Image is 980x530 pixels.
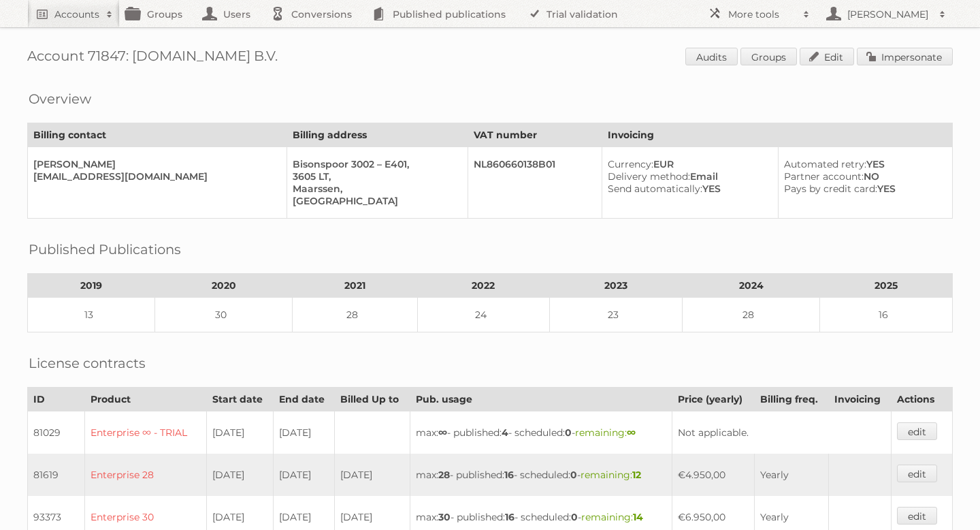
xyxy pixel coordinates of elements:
[682,274,819,298] th: 2024
[633,511,643,523] strong: 14
[335,388,410,411] th: Billed Up to
[28,454,85,496] td: 81619
[550,274,683,298] th: 2023
[740,48,797,65] a: Groups
[575,426,636,439] span: remaining:
[672,411,891,454] td: Not applicable.
[207,411,274,454] td: [DATE]
[28,411,85,454] td: 81029
[28,274,155,298] th: 2019
[293,170,457,183] div: 3605 LT,
[84,388,206,411] th: Product
[784,158,866,170] span: Automated retry:
[844,7,932,21] h2: [PERSON_NAME]
[632,469,641,481] strong: 12
[468,123,602,147] th: VAT number
[438,511,451,523] strong: 30
[672,388,754,411] th: Price (yearly)
[754,454,829,496] td: Yearly
[784,183,877,195] span: Pays by credit card:
[800,48,854,65] a: Edit
[608,158,653,170] span: Currency:
[207,388,274,411] th: Start date
[28,298,155,332] td: 13
[28,123,287,147] th: Billing contact
[273,454,334,496] td: [DATE]
[608,183,702,195] span: Send automatically:
[829,388,891,411] th: Invoicing
[438,469,450,481] strong: 28
[293,183,457,195] div: Maarssen,
[417,274,550,298] th: 2022
[550,298,683,332] td: 23
[891,388,952,411] th: Actions
[27,48,953,68] h1: Account 71847: [DOMAIN_NAME] B.V.
[608,183,767,195] div: YES
[728,7,796,21] h2: More tools
[504,469,514,481] strong: 16
[502,426,508,439] strong: 4
[784,158,941,170] div: YES
[410,411,672,454] td: max: - published: - scheduled: -
[565,426,572,439] strong: 0
[33,170,276,183] div: [EMAIL_ADDRESS][DOMAIN_NAME]
[627,426,636,439] strong: ∞
[293,298,417,332] td: 28
[857,48,953,65] a: Impersonate
[155,298,293,332] td: 30
[410,388,672,411] th: Pub. usage
[820,274,953,298] th: 2025
[287,123,468,147] th: Billing address
[28,388,85,411] th: ID
[29,239,181,260] h2: Published Publications
[685,48,738,65] a: Audits
[207,454,274,496] td: [DATE]
[273,388,334,411] th: End date
[438,426,447,439] strong: ∞
[273,411,334,454] td: [DATE]
[784,183,941,195] div: YES
[335,454,410,496] td: [DATE]
[468,147,602,219] td: NL860660138B01
[410,454,672,496] td: max: - published: - scheduled: -
[581,511,643,523] span: remaining:
[602,123,952,147] th: Invoicing
[784,170,864,183] span: Partner account:
[608,170,767,183] div: Email
[293,158,457,170] div: Bisonspoor 3002 – E401,
[33,158,276,170] div: [PERSON_NAME]
[897,422,937,440] a: edit
[820,298,953,332] td: 16
[897,465,937,482] a: edit
[84,454,206,496] td: Enterprise 28
[570,469,577,481] strong: 0
[682,298,819,332] td: 28
[417,298,550,332] td: 24
[571,511,578,523] strong: 0
[54,7,99,21] h2: Accounts
[84,411,206,454] td: Enterprise ∞ - TRIAL
[581,469,641,481] span: remaining:
[754,388,829,411] th: Billing freq.
[672,454,754,496] td: €4.950,00
[784,170,941,183] div: NO
[608,170,690,183] span: Delivery method:
[293,195,457,207] div: [GEOGRAPHIC_DATA]
[155,274,293,298] th: 2020
[897,507,937,525] a: edit
[29,89,91,109] h2: Overview
[29,353,146,373] h2: License contracts
[505,511,514,523] strong: 16
[293,274,417,298] th: 2021
[608,158,767,170] div: EUR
